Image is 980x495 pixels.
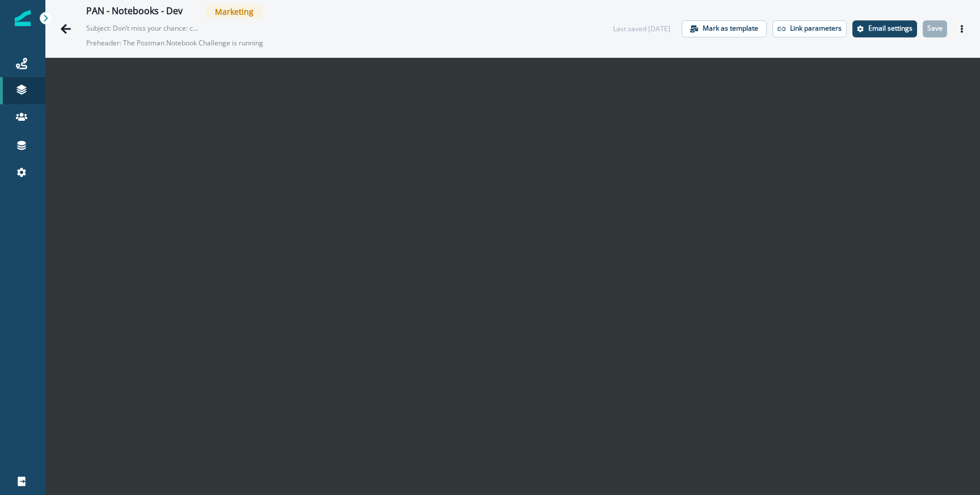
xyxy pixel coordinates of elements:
[927,24,943,32] p: Save
[868,24,913,32] p: Email settings
[923,20,947,37] button: Save
[613,24,670,34] div: Last saved [DATE]
[86,6,183,18] div: PAN - Notebooks - Dev
[86,19,200,33] p: Subject: Don’t miss your chance: create a Notebook. Win $1,000.
[703,24,758,32] p: Mark as template
[790,24,842,32] p: Link parameters
[86,33,370,53] p: Preheader: The Postman Notebook Challenge is running
[54,18,77,40] button: Go back
[206,5,263,19] span: Marketing
[852,20,917,37] button: Settings
[15,10,31,26] img: Inflection
[772,20,847,37] button: Link parameters
[953,20,971,37] button: Actions
[682,20,767,37] button: Mark as template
